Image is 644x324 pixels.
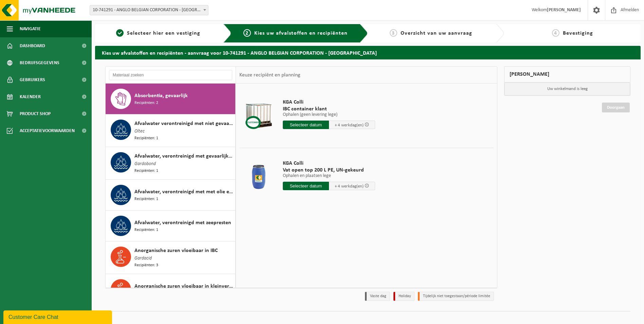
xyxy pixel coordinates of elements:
span: Afvalwater verontreinigd met niet gevaarlijke producten [134,120,234,128]
span: Recipiënten: 1 [134,135,158,142]
button: Afvalwater, verontreinigd met met olie en chemicaliën Recipiënten: 1 [106,180,236,211]
span: Gebruikers [20,71,45,88]
span: Recipiënten: 1 [134,227,158,233]
span: Recipiënten: 1 [134,196,158,202]
a: Doorgaan [602,103,630,112]
p: Ophalen (geen levering lege) [283,112,375,117]
span: Navigatie [20,20,41,37]
li: Holiday [393,292,415,301]
iframe: chat widget [3,309,113,324]
input: Materiaal zoeken [109,70,232,80]
li: Tijdelijk niet toegestaan/période limitée [418,292,494,301]
span: + 4 werkdag(en) [335,123,364,127]
div: Keuze recipiënt en planning [236,67,304,84]
span: 4 [552,29,559,37]
p: Ophalen en plaatsen lege [283,174,375,178]
input: Selecteer datum [283,121,329,129]
span: Bevestiging [563,31,593,36]
span: Selecteer hier een vestiging [127,31,200,36]
span: Acceptatievoorwaarden [20,122,75,139]
span: Anorganische zuren vloeibaar in kleinverpakking [134,282,234,290]
span: Bedrijfsgegevens [20,54,59,71]
span: 10-741291 - ANGLO BELGIAN CORPORATION - GENT [90,5,208,15]
span: Kies uw afvalstoffen en recipiënten [254,31,348,36]
span: Overzicht van uw aanvraag [401,31,472,36]
span: Dashboard [20,37,45,54]
span: 2 [243,29,251,37]
span: Recipiënten: 1 [134,168,158,174]
button: Afvalwater, verontreinigd met zeepresten Recipiënten: 1 [106,211,236,241]
span: Oltec [134,128,145,135]
a: 1Selecteer hier een vestiging [98,29,218,37]
button: Anorganische zuren vloeibaar in IBC Gardacid Recipiënten: 3 [106,241,236,274]
h2: Kies uw afvalstoffen en recipiënten - aanvraag voor 10-741291 - ANGLO BELGIAN CORPORATION - [GEOG... [95,46,641,59]
button: Absorbentia, gevaarlijk Recipiënten: 2 [106,84,236,114]
span: Gardacid [134,255,152,262]
p: Uw winkelmand is leeg [504,83,630,95]
span: Gardobond [134,160,156,168]
span: Afvalwater, verontreinigd met gevaarlijke producten [134,152,234,160]
span: Afvalwater, verontreinigd met met olie en chemicaliën [134,188,234,196]
button: Anorganische zuren vloeibaar in kleinverpakking [106,274,236,305]
li: Vaste dag [365,292,390,301]
span: 3 [390,29,397,37]
span: IBC container klant [283,106,375,112]
span: 1 [116,29,124,37]
span: KGA Colli [283,99,375,106]
span: Afvalwater, verontreinigd met zeepresten [134,219,231,227]
span: Kalender [20,88,41,105]
span: Product Shop [20,105,51,122]
strong: [PERSON_NAME] [547,7,581,13]
span: + 4 werkdag(en) [335,184,364,188]
div: [PERSON_NAME] [504,66,630,83]
span: KGA Colli [283,160,375,167]
button: Afvalwater, verontreinigd met gevaarlijke producten Gardobond Recipiënten: 1 [106,147,236,180]
button: Afvalwater verontreinigd met niet gevaarlijke producten Oltec Recipiënten: 1 [106,114,236,147]
span: Recipiënten: 2 [134,100,158,106]
span: Recipiënten: 3 [134,262,158,269]
input: Selecteer datum [283,182,329,190]
span: Anorganische zuren vloeibaar in IBC [134,247,218,255]
span: Vat open top 200 L PE, UN-gekeurd [283,167,375,174]
span: Absorbentia, gevaarlijk [134,92,188,100]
